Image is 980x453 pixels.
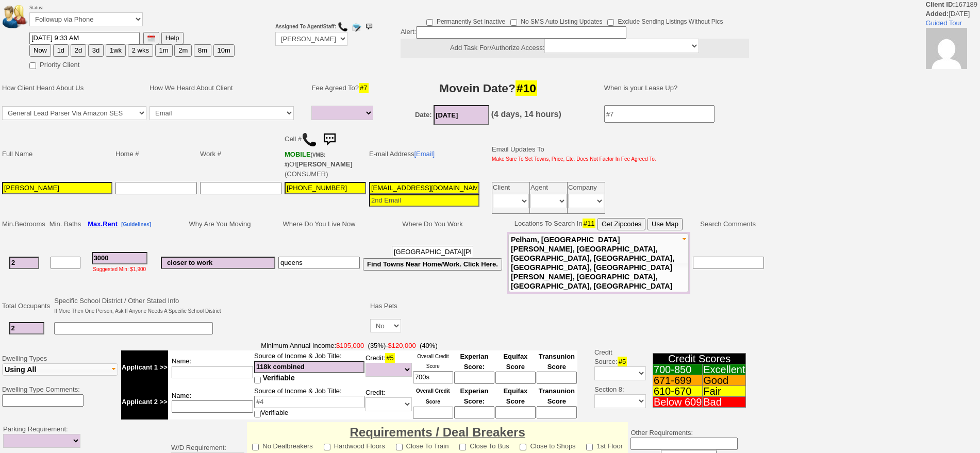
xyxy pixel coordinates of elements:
button: 1d [53,44,69,57]
button: 2m [174,44,192,57]
img: compose_email.png [351,22,361,32]
b: (4 days, 14 hours) [491,110,561,119]
input: #7 [604,105,715,123]
input: Ask Customer: Do You Know Your Equifax Credit Score [495,406,536,418]
td: Name: [168,384,254,420]
td: E-mail Address [368,128,481,180]
input: #6 [161,257,275,269]
font: $105,000 [336,342,364,349]
input: Ask Customer: Do You Know Your Transunion Credit Score [537,406,577,418]
button: Get Zipcodes [597,218,645,230]
img: call.png [302,132,317,147]
font: (35%) [368,342,386,349]
input: #9 [392,246,473,258]
td: Name: [168,350,254,384]
label: No SMS Auto Listing Updates [510,14,602,26]
b: T-Mobile USA, Inc. [285,150,325,168]
label: Priority Client [29,58,79,70]
img: 595dc3e024dad06b85e0d1b0e4097998 [926,28,967,69]
font: If More Then One Person, Ask If Anyone Needs A Specific School District [54,308,221,314]
button: Using All [2,363,118,376]
td: Agent [530,182,568,193]
td: Good [703,375,746,386]
font: Minimum Annual Income: [261,342,386,349]
input: Ask Customer: Do You Know Your Transunion Credit Score [537,372,577,384]
input: #4 [254,396,364,408]
span: #5 [385,353,394,363]
span: Using All [5,365,36,374]
b: Date: [415,111,432,119]
td: Excellent [703,364,746,375]
input: Hardwood Floors [324,444,330,450]
input: Priority Client [29,62,36,69]
td: Cell # Of (CONSUMER) [283,128,368,180]
button: Use Map [647,218,683,230]
td: Company [568,182,605,193]
td: Bad [703,397,746,408]
label: Close To Bus [459,439,509,451]
button: 1m [155,44,173,57]
font: Transunion Score [539,387,575,405]
font: Status: [29,5,143,24]
input: Ask Customer: Do You Know Your Experian Credit Score [454,406,494,418]
nobr: Locations To Search In [514,220,683,227]
a: [Guidelines] [121,220,151,228]
input: #8 [278,257,360,269]
td: Home # [114,128,198,180]
input: Close to Shops [520,444,526,450]
a: Guided Tour [926,19,962,27]
label: Close To Train [396,439,449,451]
input: #3 [92,252,147,264]
span: #10 [516,80,537,96]
input: 2nd Email [369,194,479,207]
input: Permanently Set Inactive [426,19,433,26]
font: Experian Score: [460,353,488,371]
font: Make Sure To Set Towns, Price, Etc. Does Not Factor In Fee Agreed To. [492,156,656,162]
input: Ask Customer: Do You Know Your Overall Credit Score [413,407,453,419]
td: Fair [703,386,746,397]
h3: Movein Date? [384,79,592,97]
font: Overall Credit Score [417,354,449,369]
td: Credit Source: Section 8: [579,340,647,421]
font: (40%) [420,342,438,349]
input: Close To Bus [459,444,466,450]
td: Dwelling Types Dwelling Type Comments: [1,340,120,421]
input: 1st Floor [586,444,593,450]
input: Close To Train [396,444,403,450]
font: Suggested Min: $1,900 [93,266,146,272]
span: #5 [618,357,627,366]
button: Pelham, [GEOGRAPHIC_DATA][PERSON_NAME], [GEOGRAPHIC_DATA], [GEOGRAPHIC_DATA], [GEOGRAPHIC_DATA], ... [508,233,689,292]
button: 3d [88,44,104,57]
label: Close to Shops [520,439,575,451]
label: Hardwood Floors [324,439,385,451]
td: Client [492,182,530,193]
b: Client ID: [926,1,955,8]
font: Overall Credit Score [416,388,450,405]
td: 700-850 [653,364,702,375]
b: Max. [88,220,118,228]
font: Experian Score: [460,387,488,405]
b: [Guidelines] [121,222,151,227]
label: 1st Floor [586,439,623,451]
span: - [121,341,577,350]
img: call.png [338,22,348,32]
input: #1 [9,257,39,269]
td: Min. Baths [48,216,82,232]
td: Work # [198,128,283,180]
td: Source of Income & Job Title: [254,350,365,384]
img: sms.png [364,22,374,32]
input: #2 [9,322,44,334]
td: Credit Scores [653,354,746,364]
span: #11 [583,219,596,228]
button: 2 wks [128,44,153,57]
td: Credit: [365,384,412,420]
span: Pelham, [GEOGRAPHIC_DATA][PERSON_NAME], [GEOGRAPHIC_DATA], [GEOGRAPHIC_DATA], [GEOGRAPHIC_DATA], ... [511,236,674,290]
img: sms.png [319,129,340,150]
span: Bedrooms [15,220,45,228]
button: Help [161,32,184,44]
font: Equifax Score [503,387,527,405]
input: #4 [254,361,364,373]
input: Ask Customer: Do You Know Your Experian Credit Score [454,372,494,384]
td: Applicant 2 >> [121,384,168,420]
button: 10m [213,44,235,57]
